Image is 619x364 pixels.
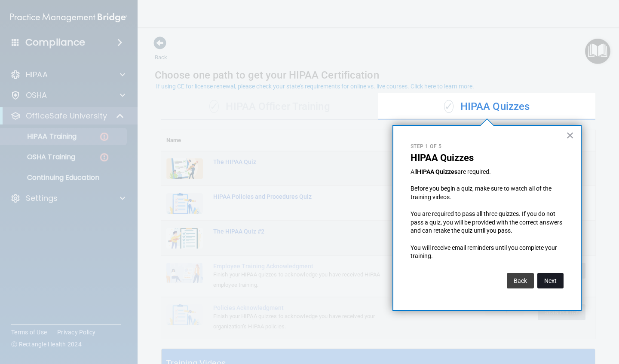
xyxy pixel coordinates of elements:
button: Back [507,273,534,288]
strong: HIPAA Quizzes [417,168,457,175]
button: Next [537,273,564,288]
span: All [411,168,417,175]
span: ✓ [444,100,454,113]
p: You will receive email reminders until you complete your training. [411,244,564,261]
button: Close [566,128,574,142]
p: Step 1 of 5 [411,143,564,150]
p: Before you begin a quiz, make sure to watch all of the training videos. [411,185,564,201]
iframe: Drift Widget Chat Controller [576,305,609,337]
div: HIPAA Quizzes [378,94,595,120]
p: You are required to pass all three quizzes. If you do not pass a quiz, you will be provided with ... [411,210,564,235]
p: HIPAA Quizzes [411,152,564,164]
span: are required. [457,168,491,175]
